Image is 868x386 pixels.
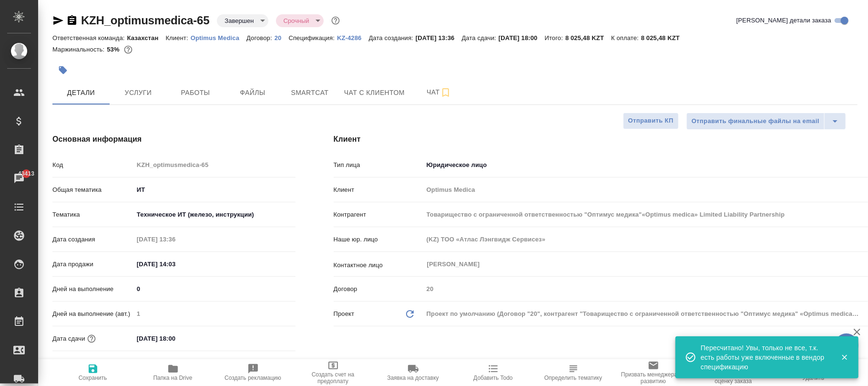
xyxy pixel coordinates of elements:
span: Определить тематику [544,375,602,381]
p: Ответственная команда: [52,34,127,42]
button: Призвать менеджера по развитию [613,359,694,386]
button: Скопировать ссылку [66,15,78,26]
a: 43413 [2,167,36,190]
p: Тип лица [334,160,423,170]
div: Техническое ИТ (железо, инструкции) [133,207,296,223]
button: Сохранить [53,359,133,386]
p: Общая тематика [52,185,133,195]
input: ✎ Введи что-нибудь [133,257,217,271]
button: Добавить Todo [453,359,533,386]
p: [DATE] 13:36 [416,34,462,42]
span: Отправить финальные файлы на email [692,116,819,127]
p: Дней на выполнение [52,284,133,294]
h4: Основная информация [52,134,296,145]
p: Договор: [246,34,275,42]
span: Услуги [115,87,161,99]
div: Завершен [217,14,268,27]
p: Тематика [52,210,133,219]
p: KZ-4286 [337,34,369,42]
a: KZ-4286 [337,33,369,42]
span: Добавить Todo [473,375,512,381]
span: Создать рекламацию [225,375,281,381]
p: К оплате: [611,34,641,42]
span: 43413 [12,169,40,178]
div: Завершен [276,14,324,27]
span: Smartcat [287,87,333,99]
h4: Клиент [334,134,858,145]
svg: Подписаться [440,87,451,98]
p: Клиент: [165,34,190,42]
span: Учитывать выходные [66,359,129,368]
p: Дата создания [52,235,133,244]
p: Итого: [545,34,565,42]
span: Сохранить [79,375,107,381]
div: Пересчитано! Увы, только не все, т.к. есть работы уже включенные в вендор спецификацию [701,343,827,372]
input: Пустое поле [133,307,296,321]
div: ИТ [133,182,296,198]
span: Детали [58,87,104,99]
p: 8 025,48 KZT [641,34,687,42]
button: Если добавить услуги и заполнить их объемом, то дата рассчитается автоматически [85,333,98,345]
button: Выбери, если сб и вс нужно считать рабочими днями для выполнения заказа. [136,357,148,370]
p: Спецификация: [289,34,337,42]
span: Создать счет на предоплату [299,371,368,385]
button: Добавить тэг [52,60,73,81]
button: Заявка на доставку [373,359,453,386]
button: Отправить финальные файлы на email [686,113,825,130]
span: Файлы [230,87,276,99]
p: Дата сдачи [52,334,85,344]
span: Призвать менеджера по развитию [619,371,688,385]
p: Код [52,160,133,170]
p: Казахстан [127,34,166,42]
button: Отправить КП [623,113,679,129]
input: ✎ Введи что-нибудь [133,332,217,345]
span: Отправить КП [628,115,674,126]
button: Срочный [281,17,312,25]
input: ✎ Введи что-нибудь [133,282,296,296]
p: Optimus Medica [191,34,246,42]
button: Скопировать ссылку для ЯМессенджера [52,15,64,26]
a: 20 [275,33,289,42]
span: Чат с клиентом [344,87,405,99]
p: Наше юр. лицо [334,235,423,244]
button: Создать счет на предоплату [293,359,373,386]
p: Дата сдачи: [462,34,499,42]
p: 8 025,48 KZT [565,34,611,42]
button: Создать рекламацию [213,359,293,386]
p: [DATE] 18:00 [499,34,545,42]
span: Папка на Drive [153,375,193,381]
p: 53% [107,46,122,53]
input: Пустое поле [133,232,217,246]
button: Закрыть [835,353,854,362]
p: Контрагент [334,210,423,219]
a: Optimus Medica [191,33,246,42]
a: KZH_optimusmedica-65 [81,14,209,27]
span: Чат [416,86,462,98]
p: Дней на выполнение (авт.) [52,309,133,319]
p: Договор [334,284,423,294]
button: 🙏 [835,334,858,357]
p: Клиент [334,185,423,195]
span: Работы [173,87,218,99]
div: split button [686,113,846,130]
button: Определить тематику [533,359,613,386]
button: Доп статусы указывают на важность/срочность заказа [329,14,342,27]
button: 520.93 RUB; [122,43,134,56]
span: Заявка на доставку [387,375,439,381]
p: Контактное лицо [334,261,423,270]
button: Завершен [222,17,256,25]
p: 20 [275,34,289,42]
span: [PERSON_NAME] детали заказа [736,16,831,25]
p: Проект [334,309,355,319]
button: Папка на Drive [133,359,213,386]
p: Дата продажи [52,260,133,269]
input: Пустое поле [133,158,296,172]
p: Маржинальность: [52,46,107,53]
p: Дата создания: [369,34,416,42]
